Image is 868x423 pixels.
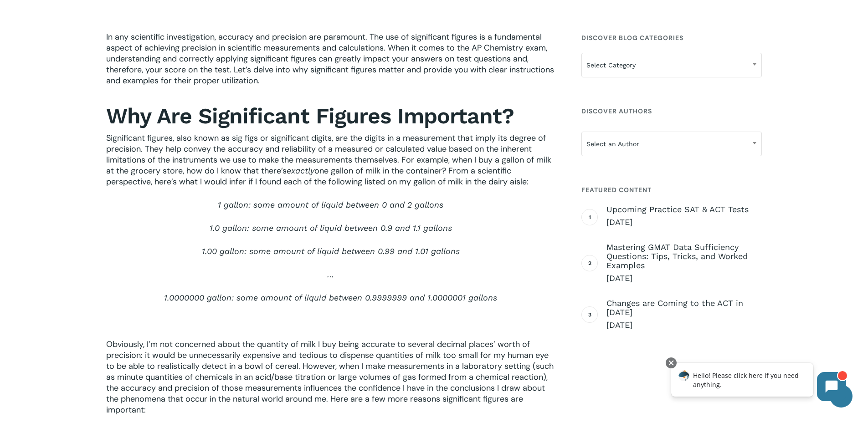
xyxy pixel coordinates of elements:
span: 1.0 gallon: some amount of liquid between 0.9 and 1.1 gallons [210,223,452,233]
span: Select an Author [581,132,762,156]
span: [DATE] [606,217,762,228]
span: Select Category [582,56,761,75]
span: Select Category [581,53,762,77]
span: 1 gallon: some amount of liquid between 0 and 2 gallons [218,200,443,209]
b: Why Are Significant Figures Important? [106,103,514,129]
a: Upcoming Practice SAT & ACT Tests [DATE] [606,205,762,228]
span: In any scientific investigation, accuracy and precision are paramount. The use of significant fig... [106,31,554,86]
span: 1.0000000 gallon: some amount of liquid between 0.9999999 and 1.0000001 gallons [164,293,497,302]
span: … [327,270,334,279]
iframe: Chatbot [662,356,855,410]
span: Changes are Coming to the ACT in [DATE] [606,299,762,317]
h4: Discover Blog Categories [581,30,762,46]
span: Obviously, I’m not concerned about the quantity of milk I buy being accurate to several decimal p... [106,339,554,415]
span: [DATE] [606,320,762,331]
h4: Featured Content [581,182,762,198]
span: 1.00 gallon: some amount of liquid between 0.99 and 1.01 gallons [202,246,460,256]
span: exactly [287,166,314,175]
span: [DATE] [606,273,762,284]
a: Mastering GMAT Data Sufficiency Questions: Tips, Tricks, and Worked Examples [DATE] [606,243,762,284]
span: Mastering GMAT Data Sufficiency Questions: Tips, Tricks, and Worked Examples [606,243,762,270]
a: Changes are Coming to the ACT in [DATE] [DATE] [606,299,762,331]
span: Upcoming Practice SAT & ACT Tests [606,205,762,214]
span: Significant figures, also known as sig figs or significant digits, are the digits in a measuremen... [106,133,551,176]
span: Select an Author [582,134,761,153]
span: one gallon of milk in the container? From a scientific perspective, here’s what I would infer if ... [106,165,529,187]
h4: Discover Authors [581,103,762,119]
